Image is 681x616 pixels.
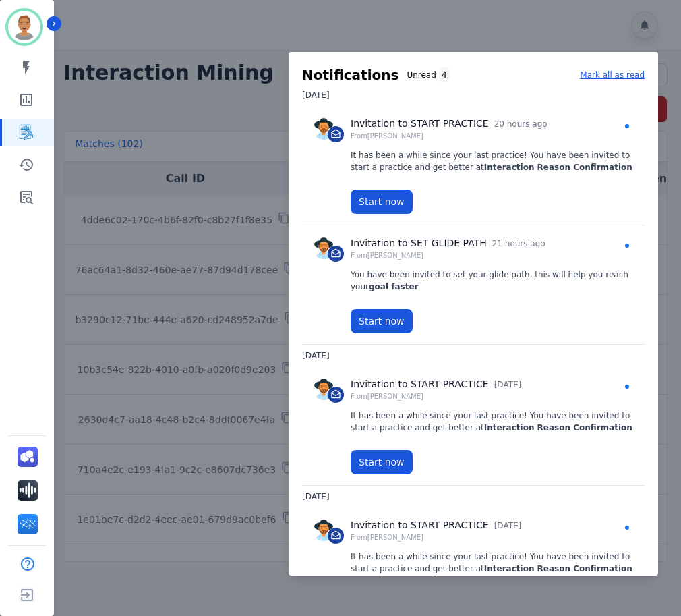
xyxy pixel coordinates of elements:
p: You have been invited to set your glide path, this will help you reach your [351,269,634,293]
p: From [PERSON_NAME] [351,250,545,260]
p: Mark all as read [580,69,645,81]
p: [DATE] [494,520,522,532]
div: 4 [439,67,450,82]
button: Start now [351,309,413,333]
p: Unread [407,69,436,81]
p: Invitation to SET GLIDE PATH [351,236,487,250]
img: Rounded avatar [313,237,334,259]
p: It has been a while since your last practice! You have been invited to start a practice and get b... [351,410,634,434]
button: Start now [351,190,413,214]
strong: Interaction Reason Confirmation [484,163,632,172]
h3: [DATE] [302,345,645,366]
p: [DATE] [494,379,522,391]
img: Bordered avatar [8,11,40,43]
strong: Interaction Reason Confirmation [484,423,632,432]
h3: [DATE] [302,84,645,106]
p: Invitation to START PRACTICE [351,117,489,131]
p: It has been a while since your last practice! You have been invited to start a practice and get b... [351,149,634,173]
p: 21 hours ago [492,237,545,250]
h2: Notifications [302,65,398,84]
p: From [PERSON_NAME] [351,391,521,401]
img: Rounded avatar [313,379,334,400]
strong: goal faster [369,282,418,291]
p: Invitation to START PRACTICE [351,377,489,391]
img: Rounded avatar [313,520,334,541]
p: From [PERSON_NAME] [351,532,521,542]
button: Start now [351,450,413,474]
p: 20 hours ago [494,118,547,130]
p: From [PERSON_NAME] [351,131,547,141]
h3: [DATE] [302,486,645,507]
img: Rounded avatar [313,118,334,140]
strong: Interaction Reason Confirmation [484,564,632,573]
p: Invitation to START PRACTICE [351,518,489,532]
p: It has been a while since your last practice! You have been invited to start a practice and get b... [351,551,634,575]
